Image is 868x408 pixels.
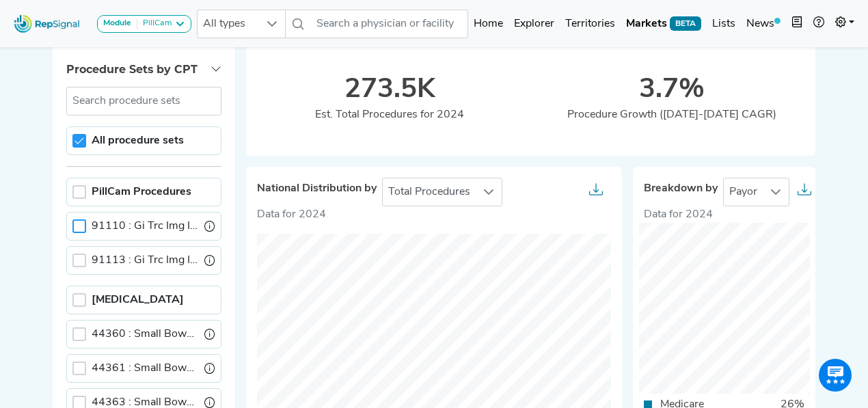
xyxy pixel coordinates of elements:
[581,178,611,206] button: Export as...
[137,18,172,29] div: PillCam
[383,178,476,206] span: Total Procedures
[724,178,763,206] span: Payor
[560,10,621,38] a: Territories
[257,182,377,195] span: National Distribution by
[92,218,199,234] label: Gi Trc Img Intral Esoph-Ile
[468,10,508,38] a: Home
[66,87,221,115] input: Search procedure sets
[257,206,611,223] p: Data for 2024
[789,178,819,206] button: Export as...
[198,10,259,38] span: All types
[53,52,235,87] button: Procedure Sets by CPT
[508,10,560,38] a: Explorer
[97,15,191,33] button: ModulePillCam
[249,74,531,107] div: 273.5K
[92,184,191,200] label: PillCam Procedures
[531,74,813,107] div: 3.7%
[741,10,786,38] a: News
[315,109,464,120] span: Est. Total Procedures for 2024
[670,16,701,30] span: BETA
[92,133,184,149] label: All procedure sets
[311,10,468,38] input: Search a physician or facility
[92,360,199,377] label: Small Bowel Endoscopy/Biopsy
[644,182,718,195] span: Breakdown by
[621,10,707,38] a: MarketsBETA
[644,206,804,223] div: Data for 2024
[92,252,199,269] label: Gi Trc Img Intral Colon I&R
[707,10,741,38] a: Lists
[92,326,199,342] label: Small Bowel Endoscopy
[103,19,131,27] strong: Module
[567,109,776,120] span: Procedure Growth ([DATE]-[DATE] CAGR)
[786,10,808,38] button: Intel Book
[66,63,198,76] span: Procedure Sets by CPT
[92,292,184,308] label: Enteroscopy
